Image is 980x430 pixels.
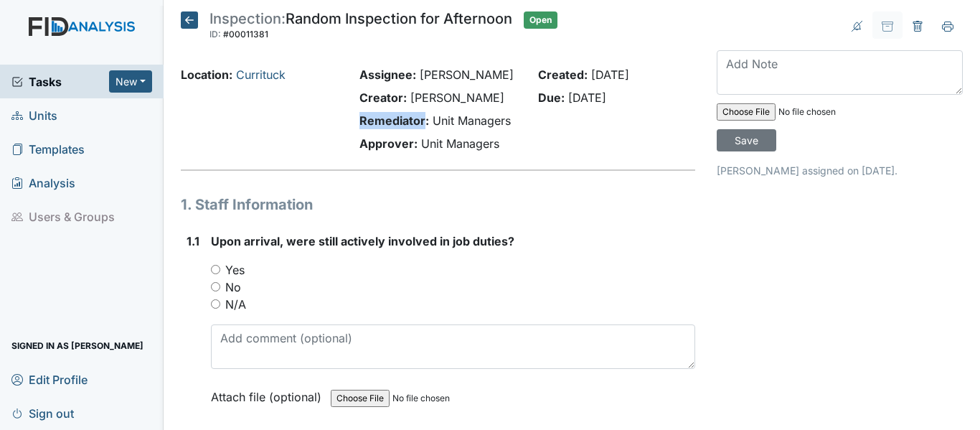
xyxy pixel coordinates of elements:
[420,67,514,82] span: [PERSON_NAME]
[225,296,246,313] label: N/A
[209,29,221,39] span: ID:
[359,90,407,105] strong: Creator:
[223,29,268,39] span: #00011381
[717,129,776,151] input: Save
[187,233,199,250] label: 1.1
[109,70,152,93] button: New
[11,402,74,424] span: Sign out
[359,136,418,151] strong: Approver:
[225,261,245,279] label: Yes
[11,138,85,160] span: Templates
[209,10,286,27] span: Inspection:
[591,67,629,82] span: [DATE]
[524,11,557,29] span: Open
[211,380,327,406] label: Attach file (optional)
[538,90,565,105] strong: Due:
[209,11,512,43] div: Random Inspection for Afternoon
[568,90,606,105] span: [DATE]
[421,136,499,151] span: Unit Managers
[181,67,232,82] strong: Location:
[211,299,220,309] input: N/A
[11,335,143,357] span: Signed in as [PERSON_NAME]
[359,113,429,128] strong: Remediator:
[211,234,514,248] span: Upon arrival, were still actively involved in job duties?
[211,265,220,274] input: Yes
[11,104,57,126] span: Units
[211,282,220,291] input: No
[236,67,286,82] a: Currituck
[410,90,504,105] span: [PERSON_NAME]
[433,113,511,128] span: Unit Managers
[11,73,109,90] a: Tasks
[538,67,588,82] strong: Created:
[11,368,88,391] span: Edit Profile
[11,172,75,194] span: Analysis
[717,163,963,178] p: [PERSON_NAME] assigned on [DATE].
[181,194,695,215] h1: 1. Staff Information
[225,279,241,296] label: No
[359,67,416,82] strong: Assignee:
